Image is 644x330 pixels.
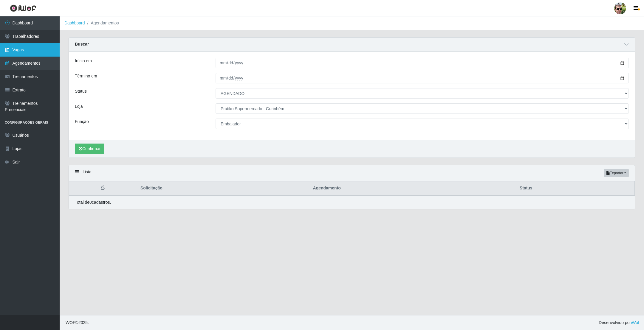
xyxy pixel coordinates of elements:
span: © 2025 . [64,320,89,326]
label: Loja [75,103,83,110]
li: Agendamentos [85,20,119,26]
a: iWof [631,320,639,325]
label: Término em [75,73,97,79]
label: Status [75,88,87,94]
span: IWOF [64,320,75,325]
nav: breadcrumb [60,16,644,30]
input: 00/00/0000 [216,73,629,83]
th: Solicitação [137,181,309,195]
span: Desenvolvido por [599,320,639,326]
strong: Buscar [75,42,89,46]
button: Confirmar [75,144,104,154]
input: 00/00/0000 [216,58,629,68]
button: Exportar [604,169,629,177]
p: Total de 0 cadastros. [75,199,111,206]
th: Status [516,181,635,195]
th: Agendamento [309,181,516,195]
a: Dashboard [64,21,85,25]
label: Função [75,119,89,125]
img: CoreUI Logo [10,4,36,12]
label: Início em [75,58,92,64]
div: Lista [69,165,635,181]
